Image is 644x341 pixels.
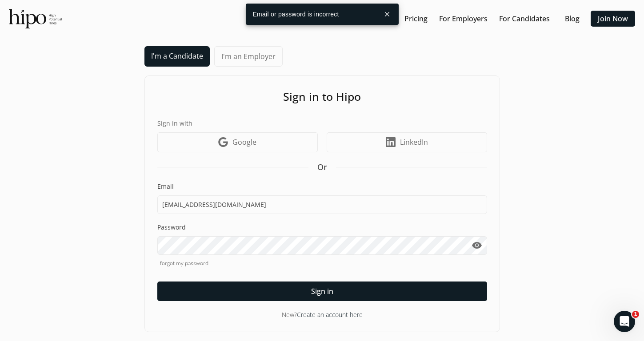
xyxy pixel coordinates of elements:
[499,13,550,24] a: For Candidates
[157,132,318,152] a: Google
[297,310,363,319] a: Create an account here
[317,161,327,173] span: Or
[157,282,487,301] button: Sign in
[246,4,379,25] div: Email or password is incorrect
[632,311,639,318] span: 1
[157,182,487,191] label: Email
[157,223,487,232] label: Password
[614,311,635,332] iframe: Intercom live chat
[558,11,586,27] button: Blog
[157,259,487,267] a: I forgot my password
[144,46,210,67] a: I'm a Candidate
[400,137,428,147] span: LinkedIn
[467,236,487,255] button: visibility
[157,119,487,128] label: Sign in with
[379,6,395,22] button: close
[591,11,635,27] button: Join Now
[311,286,333,297] span: Sign in
[472,240,482,251] span: visibility
[214,46,283,67] a: I'm an Employer
[157,88,487,105] h1: Sign in to Hipo
[404,13,428,24] a: Pricing
[436,11,491,27] button: For Employers
[157,310,487,319] div: New?
[9,9,62,28] img: official-logo
[327,132,487,152] a: LinkedIn
[598,13,628,24] a: Join Now
[496,11,553,27] button: For Candidates
[232,137,256,147] span: Google
[401,11,431,27] button: Pricing
[439,13,488,24] a: For Employers
[565,13,580,24] a: Blog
